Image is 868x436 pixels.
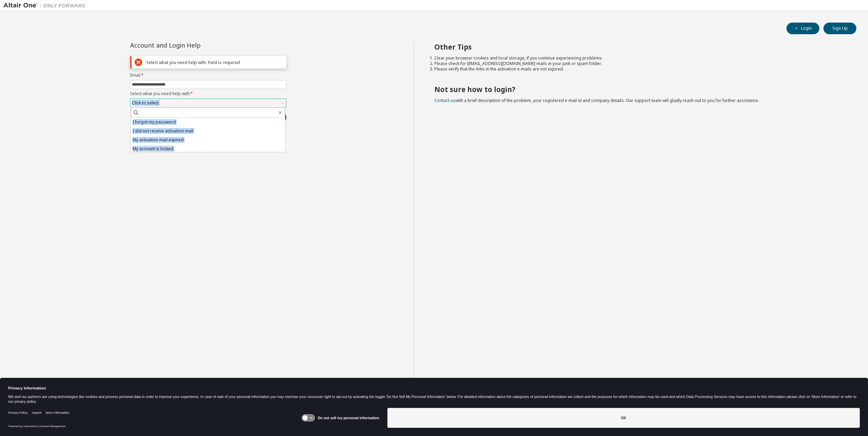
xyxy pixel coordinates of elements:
[3,2,89,9] img: Altair One
[130,73,286,78] label: Email
[131,118,285,127] li: I forgot my password
[130,91,286,97] label: Select what you need help with
[132,100,159,106] div: Click to select
[434,42,844,51] h2: Other Tips
[434,85,844,94] h2: Not sure how to login?
[434,66,844,72] li: Please verify that the links in the activation e-mails are not expired.
[146,60,283,65] div: Select what you need help with: Field is required
[434,61,844,66] li: Please check for [EMAIL_ADDRESS][DOMAIN_NAME] mails in your junk or spam folder.
[786,23,819,34] button: Login
[131,99,286,107] div: Click to select
[434,98,455,103] a: Contact us
[823,23,856,34] button: Sign Up
[434,55,844,61] li: Clear your browser cookies and local storage, if you continue experiencing problems.
[434,98,759,103] span: with a brief description of the problem, your registered e-mail id and company details. Our suppo...
[130,42,255,48] div: Account and Login Help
